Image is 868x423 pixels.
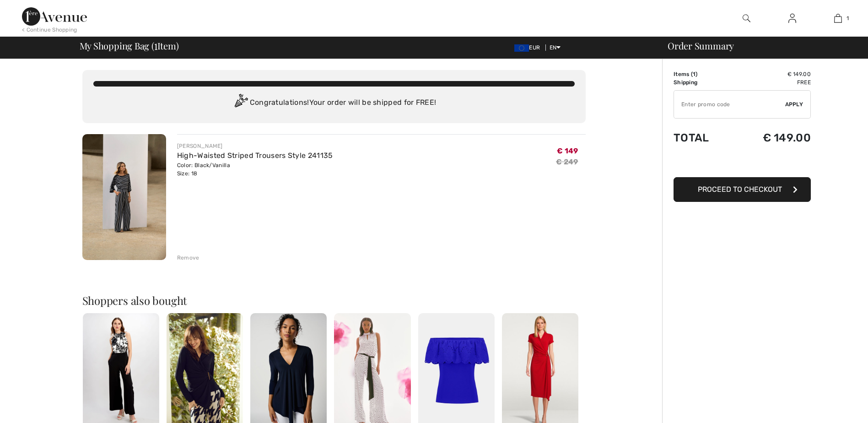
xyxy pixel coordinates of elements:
[657,41,863,50] div: Order Summary
[80,41,179,50] span: My Shopping Bag ( Item)
[693,71,695,77] span: 1
[815,13,860,24] a: 1
[781,13,803,24] a: Sign In
[834,13,842,24] img: My Bag
[674,91,785,118] input: Promo code
[514,44,529,52] img: Euro
[674,153,811,174] iframe: PayPal
[556,157,578,166] s: € 249
[674,177,811,202] button: Proceed to Checkout
[674,78,732,87] td: Shipping
[82,295,586,306] h2: Shoppers also bought
[732,78,811,87] td: Free
[93,94,575,112] div: Congratulations! Your order will be shipped for FREE!
[732,122,811,153] td: € 149.00
[557,146,578,155] span: € 149
[154,39,157,51] span: 1
[514,44,544,51] span: EUR
[743,13,750,24] img: search the website
[846,14,849,22] span: 1
[788,13,796,24] img: My Info
[732,70,811,78] td: € 149.00
[785,100,803,108] span: Apply
[177,161,333,178] div: Color: Black/Vanilla Size: 18
[550,44,561,51] span: EN
[177,254,199,262] div: Remove
[177,151,333,160] a: High-Waisted Striped Trousers Style 241135
[674,122,732,153] td: Total
[177,142,333,150] div: [PERSON_NAME]
[674,70,732,78] td: Items ( )
[698,185,782,194] span: Proceed to Checkout
[232,94,250,112] img: Congratulation2.svg
[82,134,166,260] img: High-Waisted Striped Trousers Style 241135
[22,7,87,26] img: 1ère Avenue
[22,26,77,34] div: < Continue Shopping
